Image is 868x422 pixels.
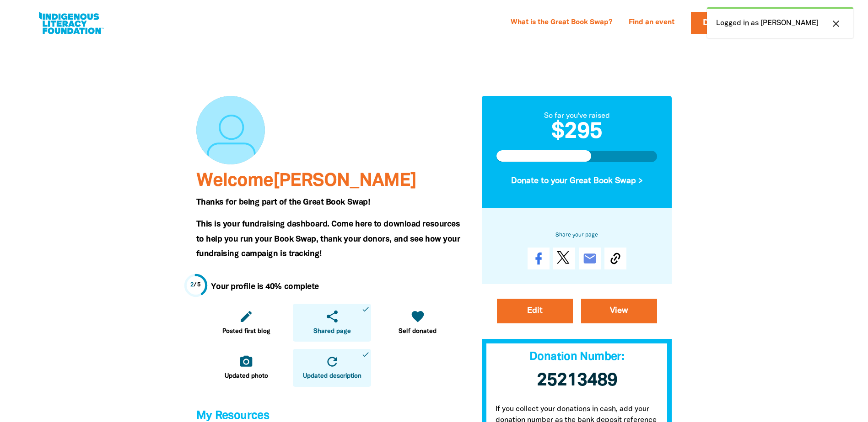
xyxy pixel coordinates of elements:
span: This is your fundraising dashboard. Come here to download resources to help you run your Book Swa... [196,221,460,258]
a: Edit [497,299,573,323]
a: shareShared pagedone [293,304,371,342]
a: What is the Great Book Swap? [505,16,618,30]
i: email [582,251,597,266]
a: Donate [691,12,749,34]
span: 2 [190,282,194,288]
i: done [361,305,370,313]
i: favorite [410,309,425,324]
span: Self donated [399,327,437,336]
span: Donation Number: [529,352,624,362]
span: Thanks for being part of the Great Book Swap! [196,199,370,206]
button: Copy Link [604,248,626,269]
i: share [325,309,340,324]
div: / 5 [190,281,201,290]
span: Shared page [313,327,351,336]
a: refreshUpdated descriptiondone [293,349,371,387]
a: editPosted first blog [207,304,286,342]
i: refresh [325,354,340,369]
a: Find an event [623,16,680,30]
span: Updated photo [225,372,268,381]
a: Share [528,248,550,269]
h2: $295 [496,121,658,143]
a: View [581,299,657,323]
strong: Your profile is 40% complete [211,283,319,290]
span: 25213489 [537,372,617,389]
button: Donate to your Great Book Swap > [496,169,658,194]
div: Logged in as [PERSON_NAME] [707,7,853,38]
a: Post [553,248,575,269]
a: favoriteSelf donated [378,304,457,342]
span: Welcome [PERSON_NAME] [196,173,416,190]
a: camera_altUpdated photo [207,349,286,387]
h6: Share your page [496,230,658,240]
span: Posted first blog [222,327,270,336]
i: camera_alt [239,354,253,369]
button: close [828,18,844,30]
i: edit [239,309,253,324]
span: My Resources [196,411,270,421]
i: close [830,18,841,29]
i: done [361,350,370,359]
div: So far you've raised [496,111,658,121]
a: email [579,248,601,269]
span: Updated description [303,372,361,381]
